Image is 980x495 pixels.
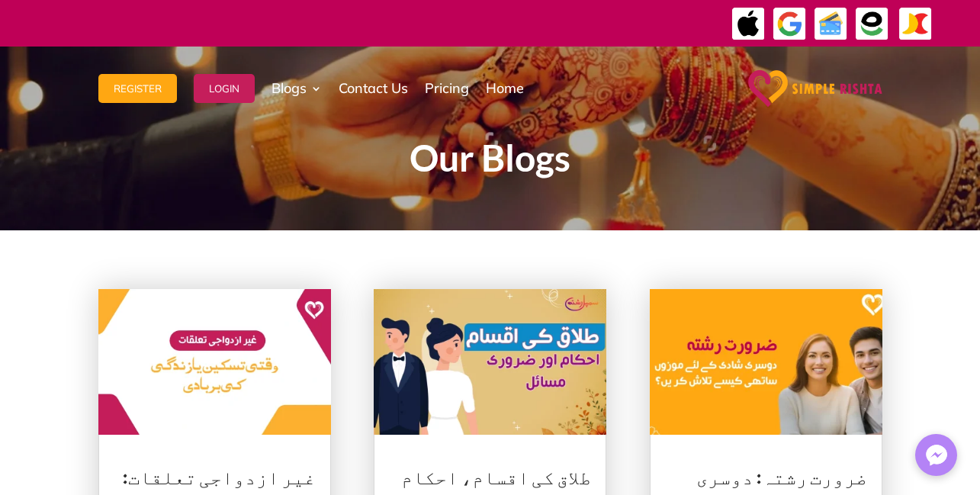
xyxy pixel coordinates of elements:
[425,50,469,127] a: Pricing
[650,289,882,435] img: ضرورت رشتہ: دوسری شادی کے لئے موزوں ساتھی کیسے تلاش کریں؟
[898,7,933,41] img: JazzCash-icon
[272,50,322,127] a: Blogs
[921,440,952,471] img: Messenger
[486,50,524,127] a: Home
[339,50,408,127] a: Contact Us
[194,74,255,103] button: Login
[773,7,807,41] img: GooglePay-icon
[98,50,177,127] a: Register
[98,140,882,184] h1: Our Blogs
[731,7,766,41] img: ApplePay-icon
[374,289,606,435] img: طلاق کی اقسام، احکام اور ضروری مسائل
[98,74,177,103] button: Register
[194,50,255,127] a: Login
[98,289,331,435] img: غیر ازدواجی تعلقات: وقتی تسکین یا زندگی کی بربادی؟
[814,7,848,41] img: Credit Cards
[855,7,889,41] img: EasyPaisa-icon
